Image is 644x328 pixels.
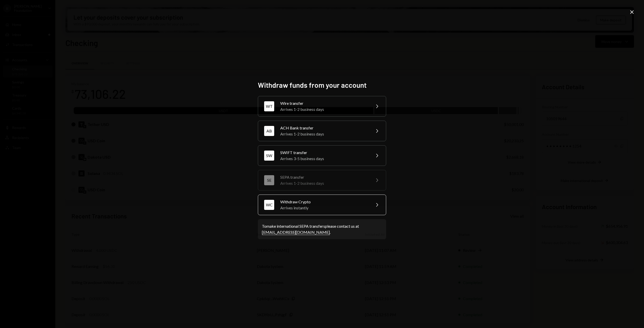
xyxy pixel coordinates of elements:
div: Arrives 1-2 business days [280,131,368,137]
div: To make international SEPA transfers please contact us at . [262,223,382,235]
button: SESEPA transferArrives 1-2 business days [258,170,386,191]
button: WCWithdraw CryptoArrives instantly [258,195,386,215]
div: Arrives 1-2 business days [280,180,368,186]
div: SWIFT transfer [280,150,368,156]
button: ABACH Bank transferArrives 1-2 business days [258,121,386,141]
h2: Withdraw funds from your account [258,80,386,90]
div: SEPA transfer [280,174,368,180]
div: ACH Bank transfer [280,125,368,131]
div: Arrives 1-2 business days [280,106,368,112]
button: WTWire transferArrives 1-2 business days [258,96,386,117]
div: Wire transfer [280,100,368,106]
div: WT [264,101,274,111]
button: SWSWIFT transferArrives 3-5 business days [258,145,386,166]
div: SW [264,151,274,161]
div: WC [264,200,274,210]
a: [EMAIL_ADDRESS][DOMAIN_NAME] [262,230,330,235]
div: Arrives 3-5 business days [280,156,368,162]
div: SE [264,175,274,185]
div: Arrives instantly [280,205,368,211]
div: AB [264,126,274,136]
div: Withdraw Crypto [280,199,368,205]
